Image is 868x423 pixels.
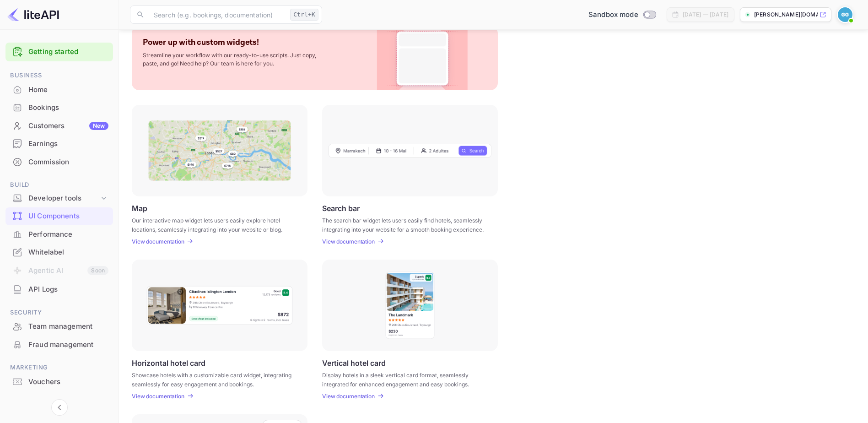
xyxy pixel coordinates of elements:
[5,336,113,353] a: Fraud management
[5,99,113,116] a: Bookings
[28,229,108,240] div: Performance
[148,5,286,24] input: Search (e.g. bookings, documentation)
[148,120,291,181] img: Map Frame
[5,81,113,99] div: Home
[5,99,113,117] div: Bookings
[5,308,113,318] span: Security
[28,139,108,149] div: Earnings
[132,393,184,400] p: View documentation
[28,157,108,168] div: Commission
[28,193,99,204] div: Developer tools
[28,247,108,258] div: Whitelabel
[5,153,113,171] div: Commission
[5,281,113,298] a: API Logs
[5,43,113,61] div: Getting started
[5,281,113,298] div: API Logs
[132,371,296,387] p: Showcase hotels with a customizable card widget, integrating seamlessly for easy engagement and b...
[385,26,459,90] img: Custom Widget PNG
[132,216,296,233] p: Our interactive map widget lets users easily explore hotel locations, seamlessly integrating into...
[5,207,113,224] a: UI Components
[28,321,108,332] div: Team management
[5,180,113,190] span: Build
[89,122,108,130] div: New
[51,399,68,416] button: Collapse navigation
[5,336,113,354] div: Fraud management
[322,238,377,245] a: View documentation
[132,238,184,245] p: View documentation
[5,226,113,244] div: Performance
[5,318,113,335] a: Team management
[322,371,486,387] p: Display hotels in a sleek vertical card format, seamlessly integrated for enhanced engagement and...
[28,377,108,387] div: Vouchers
[5,207,113,225] div: UI Components
[132,358,205,367] p: Horizontal hotel card
[5,81,113,98] a: Home
[28,103,108,113] div: Bookings
[5,135,113,152] a: Earnings
[5,226,113,243] a: Performance
[5,373,113,390] a: Vouchers
[322,238,375,245] p: View documentation
[28,47,108,57] a: Getting started
[28,284,108,295] div: API Logs
[5,363,113,373] span: Marketing
[143,37,259,48] p: Power up with custom widgets!
[838,7,852,22] img: Giulian Giger
[28,340,108,350] div: Fraud management
[28,121,108,131] div: Customers
[683,11,728,19] div: [DATE] — [DATE]
[329,143,491,158] img: Search Frame
[5,135,113,153] div: Earnings
[5,117,113,134] a: CustomersNew
[5,190,113,206] div: Developer tools
[385,271,435,340] img: Vertical hotel card Frame
[28,85,108,95] div: Home
[754,11,818,19] p: [PERSON_NAME][DOMAIN_NAME]...
[588,10,638,20] span: Sandbox mode
[132,204,147,212] p: Map
[132,238,187,245] a: View documentation
[322,216,486,233] p: The search bar widget lets users easily find hotels, seamlessly integrating into your website for...
[5,117,113,135] div: CustomersNew
[132,393,187,400] a: View documentation
[143,51,326,68] p: Streamline your workflow with our ready-to-use scripts. Just copy, paste, and go! Need help? Our ...
[28,211,108,222] div: UI Components
[146,285,293,325] img: Horizontal hotel card Frame
[322,393,377,400] a: View documentation
[290,9,318,21] div: Ctrl+K
[7,7,59,22] img: LiteAPI logo
[5,70,113,81] span: Business
[5,318,113,336] div: Team management
[322,204,360,212] p: Search bar
[322,358,386,367] p: Vertical hotel card
[5,373,113,391] div: Vouchers
[322,393,375,400] p: View documentation
[585,10,659,20] div: Switch to Production mode
[5,244,113,260] a: Whitelabel
[5,244,113,261] div: Whitelabel
[5,153,113,170] a: Commission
